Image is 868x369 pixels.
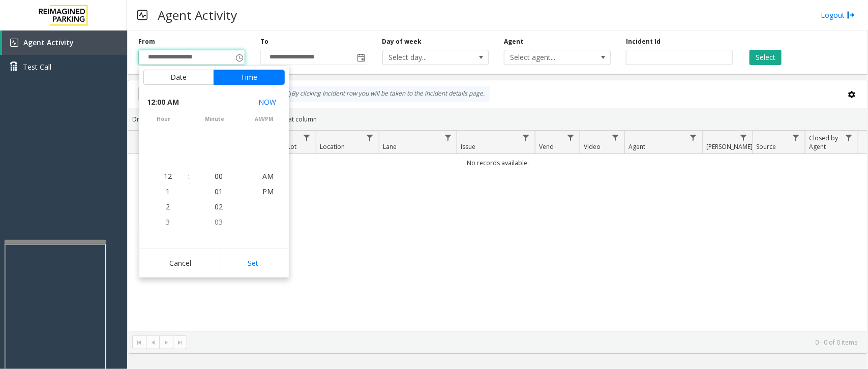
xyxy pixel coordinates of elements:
span: minute [190,115,240,123]
div: Data table [128,131,867,331]
label: Incident Id [626,37,661,46]
td: No records available. [128,154,867,172]
span: Location [320,142,345,151]
button: Date tab [143,70,214,85]
span: Vend [539,142,554,151]
img: pageIcon [137,3,147,27]
span: Lane [383,142,397,151]
span: Video [584,142,601,151]
a: Video Filter Menu [609,131,622,144]
h3: Agent Activity [153,3,242,27]
a: Parker Filter Menu [737,131,751,144]
a: Agent Filter Menu [686,131,700,144]
span: 3 [166,217,170,227]
button: Select now [255,93,281,111]
span: Closed by Agent [809,134,838,151]
button: Cancel [143,252,218,274]
span: 01 [215,187,223,196]
a: Vend Filter Menu [564,131,578,144]
label: Day of week [382,37,422,46]
a: Issue Filter Menu [519,131,533,144]
a: Lot Filter Menu [300,131,314,144]
label: To [260,37,268,46]
span: PM [263,187,274,196]
span: 2 [166,202,170,211]
span: 03 [215,217,223,227]
img: 'icon' [10,39,18,47]
span: AM/PM [240,115,289,123]
div: Drag a column header and drop it here to group by that column [128,110,867,128]
span: Source [757,142,776,151]
button: Select [750,50,782,65]
span: Toggle popup [233,50,245,65]
span: Select day... [383,50,467,65]
span: Select agent... [504,50,589,65]
a: Location Filter Menu [363,131,377,144]
label: Agent [504,37,523,46]
div: : [189,171,190,181]
label: From [138,37,155,46]
a: Agent Activity [2,30,127,55]
span: [PERSON_NAME] [706,142,753,151]
span: hour [139,115,189,123]
a: Lane Filter Menu [441,131,455,144]
span: Agent Activity [23,38,74,47]
span: Test Call [23,61,51,72]
span: Toggle popup [355,50,367,65]
span: 12:00 AM [147,95,179,109]
span: 1 [166,187,170,196]
button: Set [221,252,285,274]
span: Lot [287,142,296,151]
a: Closed by Agent Filter Menu [842,131,856,144]
span: Agent [628,142,645,151]
div: By clicking Incident row you will be taken to the incident details page. [278,86,490,102]
button: Time tab [214,70,285,85]
kendo-pager-info: 0 - 0 of 0 items [193,338,857,347]
span: Issue [461,142,476,151]
a: Source Filter Menu [789,131,803,144]
span: AM [263,171,274,181]
span: 02 [215,202,223,211]
a: Logout [821,10,855,20]
span: 12 [164,171,172,181]
img: logout [847,10,855,20]
span: 00 [215,171,223,181]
